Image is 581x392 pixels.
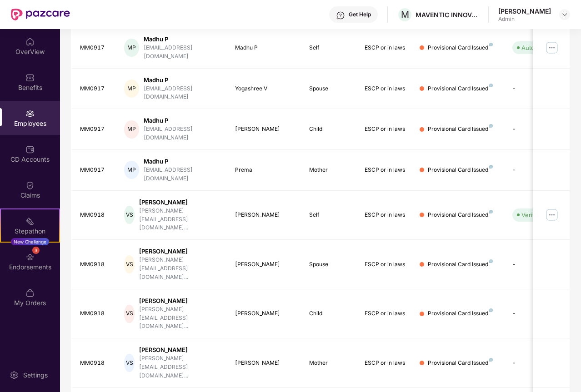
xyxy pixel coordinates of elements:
[80,359,110,367] div: MM0918
[336,11,345,20] img: svg+xml;base64,PHN2ZyBpZD0iSGVscC0zMngzMiIgeG1sbnM9Imh0dHA6Ly93d3cudzMub3JnLzIwMDAvc3ZnIiB3aWR0aD...
[144,35,220,44] div: Madhu P
[235,84,295,93] div: Yogashree V
[365,211,406,219] div: ESCP or in laws
[401,9,409,20] span: M
[428,260,493,269] div: Provisional Card Issued
[489,124,493,128] img: svg+xml;base64,PHN2ZyB4bWxucz0iaHR0cDovL3d3dy53My5vcmcvMjAwMC9zdmciIHdpZHRoPSI4IiBoZWlnaHQ9IjgiIH...
[235,125,295,134] div: [PERSON_NAME]
[124,305,135,323] div: VS
[489,210,493,213] img: svg+xml;base64,PHN2ZyB4bWxucz0iaHR0cDovL3d3dy53My5vcmcvMjAwMC9zdmciIHdpZHRoPSI4IiBoZWlnaHQ9IjgiIH...
[309,44,350,52] div: Self
[428,166,493,174] div: Provisional Card Issued
[124,255,135,273] div: VS
[25,73,35,82] img: svg+xml;base64,PHN2ZyBpZD0iQmVuZWZpdHMiIHhtbG5zPSJodHRwOi8vd3d3LnczLm9yZy8yMDAwL3N2ZyIgd2lkdGg9Ij...
[416,10,479,19] div: MAVENTIC INNOVATIVE SOLUTIONS PRIVATE LIMITED
[521,43,558,52] div: Auto Verified
[505,289,570,339] td: -
[139,207,220,233] div: [PERSON_NAME][EMAIL_ADDRESS][DOMAIN_NAME]...
[25,109,35,118] img: svg+xml;base64,PHN2ZyBpZD0iRW1wbG95ZWVzIiB4bWxucz0iaHR0cDovL3d3dy53My5vcmcvMjAwMC9zdmciIHdpZHRoPS...
[139,346,220,354] div: [PERSON_NAME]
[80,260,110,269] div: MM0918
[489,259,493,263] img: svg+xml;base64,PHN2ZyB4bWxucz0iaHR0cDovL3d3dy53My5vcmcvMjAwMC9zdmciIHdpZHRoPSI4IiBoZWlnaHQ9IjgiIH...
[365,309,406,318] div: ESCP or in laws
[80,309,110,318] div: MM0918
[505,240,570,289] td: -
[139,354,220,380] div: [PERSON_NAME][EMAIL_ADDRESS][DOMAIN_NAME]...
[139,297,220,305] div: [PERSON_NAME]
[139,305,220,331] div: [PERSON_NAME][EMAIL_ADDRESS][DOMAIN_NAME]...
[505,69,570,109] td: -
[25,217,35,226] img: svg+xml;base64,PHN2ZyB4bWxucz0iaHR0cDovL3d3dy53My5vcmcvMjAwMC9zdmciIHdpZHRoPSIyMSIgaGVpZ2h0PSIyMC...
[235,309,295,318] div: [PERSON_NAME]
[309,211,350,219] div: Self
[32,247,40,254] div: 3
[80,166,110,174] div: MM0917
[10,371,19,380] img: svg+xml;base64,PHN2ZyBpZD0iU2V0dGluZy0yMHgyMCIgeG1sbnM9Imh0dHA6Ly93d3cudzMub3JnLzIwMDAvc3ZnIiB3aW...
[505,150,570,191] td: -
[498,15,551,23] div: Admin
[11,9,70,20] img: New Pazcare Logo
[144,125,220,142] div: [EMAIL_ADDRESS][DOMAIN_NAME]
[428,44,493,52] div: Provisional Card Issued
[80,44,110,52] div: MM0917
[80,84,110,93] div: MM0917
[20,371,50,380] div: Settings
[139,198,220,207] div: [PERSON_NAME]
[144,76,220,84] div: Madhu P
[124,120,139,139] div: MP
[144,157,220,166] div: Madhu P
[25,181,35,190] img: svg+xml;base64,PHN2ZyBpZD0iQ2xhaW0iIHhtbG5zPSJodHRwOi8vd3d3LnczLm9yZy8yMDAwL3N2ZyIgd2lkdGg9IjIwIi...
[309,166,350,174] div: Mother
[365,166,406,174] div: ESCP or in laws
[309,309,350,318] div: Child
[124,39,139,57] div: MP
[428,211,493,219] div: Provisional Card Issued
[521,210,543,219] div: Verified
[489,43,493,46] img: svg+xml;base64,PHN2ZyB4bWxucz0iaHR0cDovL3d3dy53My5vcmcvMjAwMC9zdmciIHdpZHRoPSI4IiBoZWlnaHQ9IjgiIH...
[144,84,220,102] div: [EMAIL_ADDRESS][DOMAIN_NAME]
[124,79,139,98] div: MP
[139,247,220,256] div: [PERSON_NAME]
[349,11,371,18] div: Get Help
[365,125,406,134] div: ESCP or in laws
[235,166,295,174] div: Prema
[489,358,493,362] img: svg+xml;base64,PHN2ZyB4bWxucz0iaHR0cDovL3d3dy53My5vcmcvMjAwMC9zdmciIHdpZHRoPSI4IiBoZWlnaHQ9IjgiIH...
[489,165,493,169] img: svg+xml;base64,PHN2ZyB4bWxucz0iaHR0cDovL3d3dy53My5vcmcvMjAwMC9zdmciIHdpZHRoPSI4IiBoZWlnaHQ9IjgiIH...
[428,309,493,318] div: Provisional Card Issued
[25,37,35,46] img: svg+xml;base64,PHN2ZyBpZD0iSG9tZSIgeG1sbnM9Imh0dHA6Ly93d3cudzMub3JnLzIwMDAvc3ZnIiB3aWR0aD0iMjAiIG...
[144,44,220,61] div: [EMAIL_ADDRESS][DOMAIN_NAME]
[144,116,220,125] div: Madhu P
[309,125,350,134] div: Child
[25,253,35,262] img: svg+xml;base64,PHN2ZyBpZD0iRW5kb3JzZW1lbnRzIiB4bWxucz0iaHR0cDovL3d3dy53My5vcmcvMjAwMC9zdmciIHdpZH...
[365,260,406,269] div: ESCP or in laws
[545,40,559,55] img: manageButton
[80,211,110,219] div: MM0918
[505,338,570,388] td: -
[545,208,559,222] img: manageButton
[11,238,49,245] div: New Challenge
[505,109,570,150] td: -
[309,260,350,269] div: Spouse
[25,288,35,298] img: svg+xml;base64,PHN2ZyBpZD0iTXlfT3JkZXJzIiBkYXRhLW5hbWU9Ik15IE9yZGVycyIgeG1sbnM9Imh0dHA6Ly93d3cudz...
[124,354,135,372] div: VS
[428,125,493,134] div: Provisional Card Issued
[25,145,35,154] img: svg+xml;base64,PHN2ZyBpZD0iQ0RfQWNjb3VudHMiIGRhdGEtbmFtZT0iQ0QgQWNjb3VudHMiIHhtbG5zPSJodHRwOi8vd3...
[365,84,406,93] div: ESCP or in laws
[365,359,406,367] div: ESCP or in laws
[1,227,59,236] div: Stepathon
[235,260,295,269] div: [PERSON_NAME]
[489,84,493,87] img: svg+xml;base64,PHN2ZyB4bWxucz0iaHR0cDovL3d3dy53My5vcmcvMjAwMC9zdmciIHdpZHRoPSI4IiBoZWlnaHQ9IjgiIH...
[80,125,110,134] div: MM0917
[235,44,295,52] div: Madhu P
[428,84,493,93] div: Provisional Card Issued
[235,211,295,219] div: [PERSON_NAME]
[489,308,493,312] img: svg+xml;base64,PHN2ZyB4bWxucz0iaHR0cDovL3d3dy53My5vcmcvMjAwMC9zdmciIHdpZHRoPSI4IiBoZWlnaHQ9IjgiIH...
[139,256,220,282] div: [PERSON_NAME][EMAIL_ADDRESS][DOMAIN_NAME]...
[309,359,350,367] div: Mother
[365,44,406,52] div: ESCP or in laws
[124,161,139,179] div: MP
[428,359,493,367] div: Provisional Card Issued
[309,84,350,93] div: Spouse
[124,206,135,224] div: VS
[561,11,568,18] img: svg+xml;base64,PHN2ZyBpZD0iRHJvcGRvd24tMzJ4MzIiIHhtbG5zPSJodHRwOi8vd3d3LnczLm9yZy8yMDAwL3N2ZyIgd2...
